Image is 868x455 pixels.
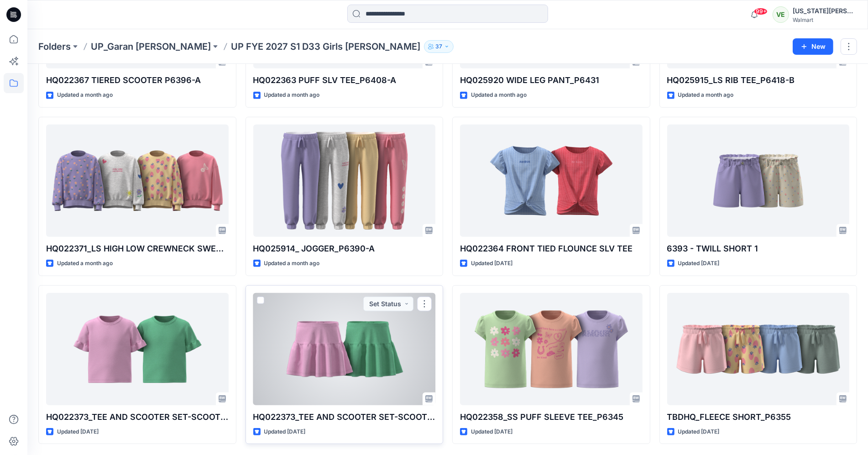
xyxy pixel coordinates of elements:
[460,125,643,237] a: HQ022364 FRONT TIED FLOUNCE SLV TEE
[264,427,306,437] p: Updated [DATE]
[424,40,454,53] button: 37
[460,242,643,255] p: HQ022364 FRONT TIED FLOUNCE SLV TEE
[38,40,71,53] a: Folders
[57,90,113,100] p: Updated a month ago
[667,411,850,424] p: TBDHQ_FLEECE SHORT_P6355
[91,40,211,53] a: UP_Garan [PERSON_NAME]
[471,427,512,437] p: Updated [DATE]
[471,90,527,100] p: Updated a month ago
[678,259,720,268] p: Updated [DATE]
[471,259,512,268] p: Updated [DATE]
[773,6,789,23] div: VE
[793,5,857,16] div: [US_STATE][PERSON_NAME]
[46,242,229,255] p: HQ022371_LS HIGH LOW CREWNECK SWEATSHIRT_P6440-A
[667,74,850,87] p: HQ025915_LS RIB TEE_P6418-B
[667,125,850,237] a: 6393 - TWILL SHORT 1
[253,74,436,87] p: HQ022363 PUFF SLV TEE_P6408-A
[231,40,420,53] p: UP FYE 2027 S1 D33 Girls [PERSON_NAME]
[46,125,229,237] a: HQ022371_LS HIGH LOW CREWNECK SWEATSHIRT_P6440-A
[460,74,643,87] p: HQ025920 WIDE LEG PANT_P6431
[46,411,229,424] p: HQ022373_TEE AND SCOOTER SET-SCOOTER
[253,242,436,255] p: HQ025914_ JOGGER_P6390-A
[754,8,768,15] span: 99+
[46,74,229,87] p: HQ022367 TIERED SCOOTER P6396-A
[253,411,436,424] p: HQ022373_TEE AND SCOOTER SET-SCOOTER
[678,427,720,437] p: Updated [DATE]
[57,427,99,437] p: Updated [DATE]
[793,38,833,55] button: New
[253,125,436,237] a: HQ025914_ JOGGER_P6390-A
[435,42,442,52] p: 37
[667,293,850,405] a: TBDHQ_FLEECE SHORT_P6355
[667,242,850,255] p: 6393 - TWILL SHORT 1
[678,90,734,100] p: Updated a month ago
[46,293,229,405] a: HQ022373_TEE AND SCOOTER SET-SCOOTER
[57,259,113,268] p: Updated a month ago
[264,259,320,268] p: Updated a month ago
[793,16,857,23] div: Walmart
[460,411,643,424] p: HQ022358_SS PUFF SLEEVE TEE_P6345
[264,90,320,100] p: Updated a month ago
[460,293,643,405] a: HQ022358_SS PUFF SLEEVE TEE_P6345
[253,293,436,405] a: HQ022373_TEE AND SCOOTER SET-SCOOTER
